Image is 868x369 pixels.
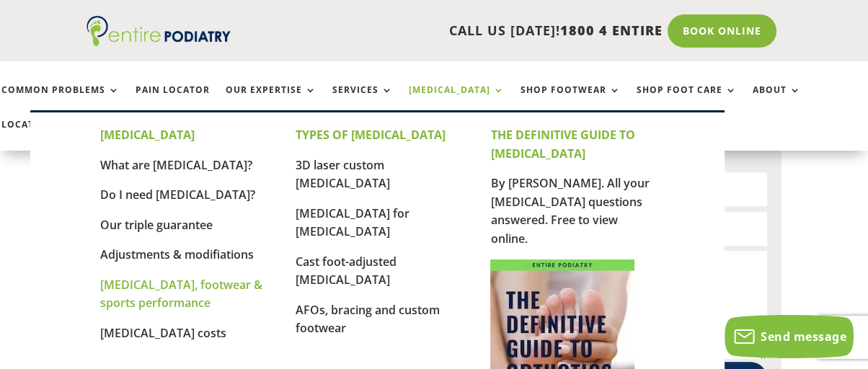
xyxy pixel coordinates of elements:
[100,246,254,262] a: Adjustments & modifiations
[753,85,801,116] a: About
[1,120,74,151] a: Locations
[100,217,213,233] a: Our triple guarantee
[637,85,737,116] a: Shop Foot Care
[295,127,445,143] strong: TYPES OF [MEDICAL_DATA]
[100,127,195,143] strong: [MEDICAL_DATA]
[295,205,409,240] a: [MEDICAL_DATA] for [MEDICAL_DATA]
[560,22,663,39] span: 1800 4 ENTIRE
[295,157,389,192] a: 3D laser custom [MEDICAL_DATA]
[226,85,316,116] a: Our Expertise
[668,14,776,48] a: Book Online
[295,254,396,288] a: Cast foot-adjusted [MEDICAL_DATA]
[100,187,255,203] a: Do I need [MEDICAL_DATA]?
[100,325,226,341] a: [MEDICAL_DATA] costs
[521,85,621,116] a: Shop Footwear
[490,175,649,246] a: By [PERSON_NAME]. All your [MEDICAL_DATA] questions answered. Free to view online.
[295,302,439,337] a: AFOs, bracing and custom footwear
[100,277,262,311] a: [MEDICAL_DATA], footwear & sports performance
[87,16,231,46] img: logo (1)
[490,127,634,161] strong: THE DEFINITIVE GUIDE TO [MEDICAL_DATA]
[332,85,393,116] a: Services
[136,85,210,116] a: Pain Locator
[100,157,252,173] a: What are [MEDICAL_DATA]?
[1,85,120,116] a: Common Problems
[87,35,231,49] a: Entire Podiatry
[761,329,846,344] span: Send message
[409,85,505,116] a: [MEDICAL_DATA]
[725,315,854,358] button: Send message
[241,22,662,40] p: CALL US [DATE]!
